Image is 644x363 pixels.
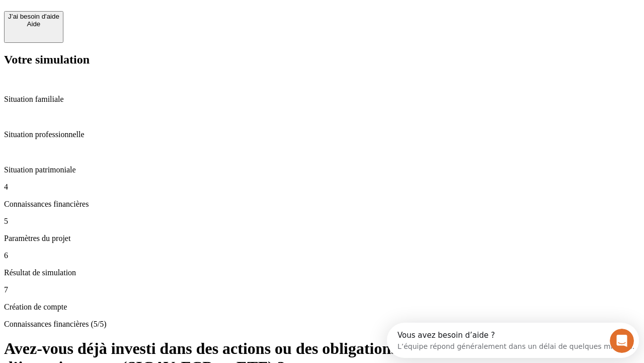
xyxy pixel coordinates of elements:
iframe: Intercom live chat discovery launcher [387,323,639,358]
p: Situation professionnelle [4,130,640,139]
p: 7 [4,285,640,294]
p: Connaissances financières (5/5) [4,320,640,329]
p: 4 [4,183,640,192]
p: Résultat de simulation [4,268,640,277]
div: J’ai besoin d'aide [8,13,59,20]
p: Paramètres du projet [4,234,640,243]
div: Aide [8,20,59,28]
div: L’équipe répond généralement dans un délai de quelques minutes. [11,17,248,27]
div: Ouvrir le Messenger Intercom [4,4,277,32]
p: 6 [4,251,640,260]
h2: Votre simulation [4,53,640,67]
iframe: Intercom live chat [610,329,634,353]
p: Situation patrimoniale [4,165,640,174]
p: 5 [4,217,640,226]
p: Situation familiale [4,95,640,104]
button: J’ai besoin d'aideAide [4,11,63,43]
div: Vous avez besoin d’aide ? [11,9,248,17]
p: Connaissances financières [4,200,640,209]
p: Création de compte [4,302,640,312]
